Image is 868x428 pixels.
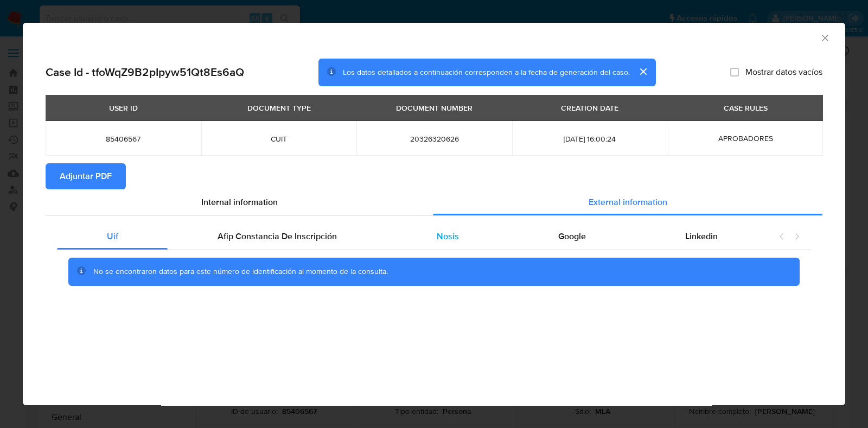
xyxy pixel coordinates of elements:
[525,134,655,144] span: [DATE] 16:00:24
[554,99,625,117] div: CREATION DATE
[46,65,244,79] h2: Case Id - tfoWqZ9B2pIpyw51Qt8Es6aQ
[589,196,667,208] span: External information
[558,230,586,242] span: Google
[46,163,126,189] button: Adjuntar PDF
[57,223,768,250] div: Detailed external info
[630,59,656,85] button: cerrar
[60,164,112,188] span: Adjuntar PDF
[730,68,739,76] input: Mostrar datos vacíos
[717,99,774,117] div: CASE RULES
[93,266,388,277] span: No se encontraron datos para este número de identificación al momento de la consulta.
[241,99,317,117] div: DOCUMENT TYPE
[46,189,822,215] div: Detailed info
[23,23,845,405] div: closure-recommendation-modal
[390,99,479,117] div: DOCUMENT NUMBER
[369,134,499,144] span: 20326320626
[59,134,188,144] span: 85406567
[107,230,118,242] span: Uif
[103,99,144,117] div: USER ID
[437,230,459,242] span: Nosis
[820,33,829,42] button: Cerrar ventana
[201,196,278,208] span: Internal information
[218,230,337,242] span: Afip Constancia De Inscripción
[343,67,630,78] span: Los datos detallados a continuación corresponden a la fecha de generación del caso.
[718,133,773,144] span: APROBADORES
[685,230,718,242] span: Linkedin
[745,67,822,78] span: Mostrar datos vacíos
[214,134,344,144] span: CUIT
